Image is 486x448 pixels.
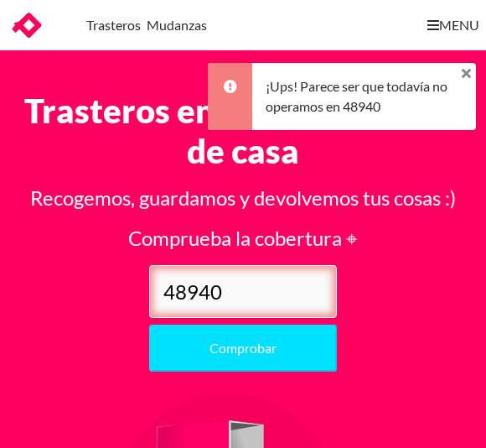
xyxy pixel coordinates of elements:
h1: Trasteros en alquiler sin salir de casa [7,91,479,171]
h3: Recogemos, guardamos y devolvemos tus cosas :) [7,185,479,211]
iframe: Chat Widget [402,367,486,448]
input: Introduce tú código postal [149,265,337,318]
button: Comprobar [149,325,337,372]
div: Giny del xat [402,367,486,448]
h3: Comprueba la cobertura ⌖ [7,225,479,252]
div: ¡Ups! Parece ser que todavía no operamos en 48940 [252,63,476,130]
